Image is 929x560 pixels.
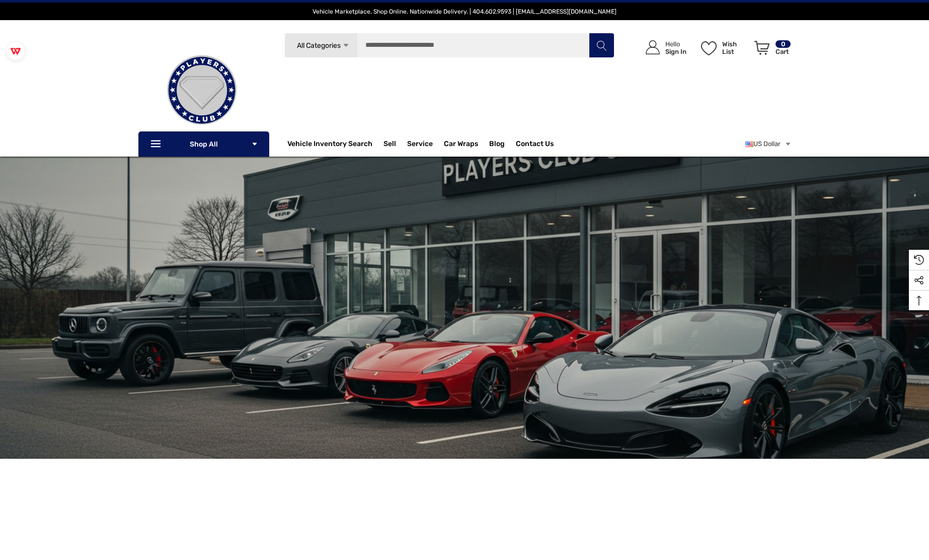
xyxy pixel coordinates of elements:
svg: Icon Arrow Down [342,42,350,49]
button: Search [589,33,614,58]
span: Car Wraps [444,139,478,151]
a: Blog [489,139,505,151]
a: Contact Us [516,139,554,151]
svg: Wish List [701,41,717,55]
a: Sign in [634,30,691,65]
p: Cart [776,48,791,55]
span: Sell [383,139,396,151]
a: Sell [383,134,407,154]
svg: Recently Viewed [914,255,924,265]
span: All Categories [297,41,341,50]
span: Vehicle Marketplace. Shop Online. Nationwide Delivery. | 404.602.9593 | [EMAIL_ADDRESS][DOMAIN_NAME] [313,8,616,15]
a: Vehicle Inventory Search [287,139,372,151]
svg: Icon Line [149,138,165,150]
p: 0 [776,40,791,48]
svg: Icon Arrow Down [251,141,258,148]
p: Wish List [722,40,749,55]
img: Players Club | Cars For Sale [151,40,252,141]
svg: Social Media [914,275,924,286]
a: Service [407,139,433,151]
a: Car Wraps [444,134,489,154]
svg: Review Your Cart [754,41,769,55]
a: Cart with 0 items [750,30,792,69]
a: All Categories Icon Arrow Down Icon Arrow Up [284,33,357,58]
p: Shop All [138,131,269,157]
svg: Top [909,296,929,306]
p: Sign In [665,48,686,55]
a: Wish List Wish List [696,30,750,65]
svg: Icon User Account [646,40,660,54]
a: USD [745,134,792,154]
p: Hello [665,40,686,48]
